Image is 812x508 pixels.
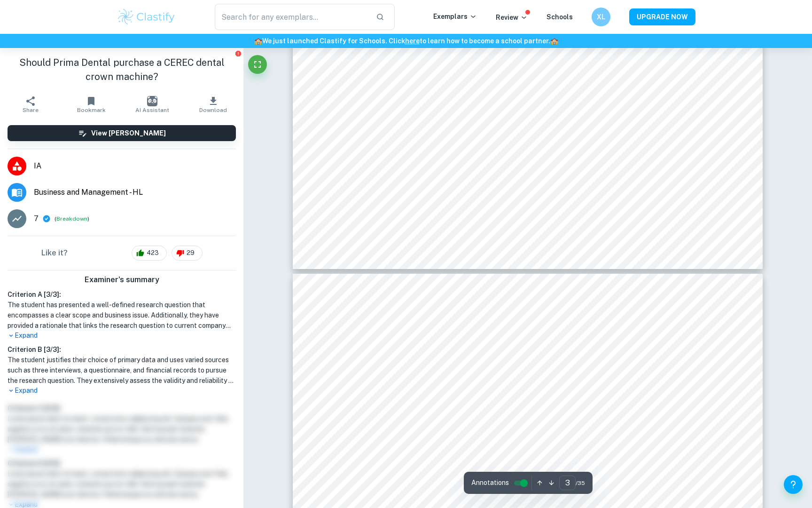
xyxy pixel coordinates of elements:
[8,289,236,300] h6: Criterion A [ 3 / 3 ]:
[23,107,39,113] span: Share
[8,300,236,331] h1: The student has presented a well-defined research question that encompasses a clear scope and bus...
[183,91,244,118] button: Download
[61,91,122,118] button: Bookmark
[471,478,509,488] span: Annotations
[147,96,157,106] img: AI Assistant
[8,331,236,341] p: Expand
[234,50,242,57] button: Report issue
[41,247,68,259] h6: Like it?
[91,128,166,138] h6: View [PERSON_NAME]
[8,386,236,396] p: Expand
[248,55,267,74] button: Fullscreen
[8,355,236,386] h1: The student justifies their choice of primary data and uses varied sources such as three intervie...
[172,246,203,261] div: 29
[592,8,610,26] button: XL
[132,246,167,261] div: 423
[254,37,262,45] span: 🏫
[77,107,106,113] span: Bookmark
[8,56,236,84] h1: Should Prima Dental purchase a CEREC dental crown machine?
[215,4,368,30] input: Search for any exemplars...
[550,37,558,45] span: 🏫
[629,8,695,25] button: UPGRADE NOW
[8,125,236,141] button: View [PERSON_NAME]
[2,36,810,46] h6: We just launched Clastify for Schools. Click to learn how to become a school partner.
[405,37,420,45] a: here
[199,107,227,113] span: Download
[34,213,39,224] p: 7
[433,11,477,22] p: Exemplars
[135,107,169,113] span: AI Assistant
[141,248,164,258] span: 423
[784,475,803,494] button: Help and Feedback
[4,274,240,286] h6: Examiner's summary
[117,8,176,26] img: Clastify logo
[576,479,585,487] span: / 35
[122,91,183,118] button: AI Assistant
[55,214,89,223] span: ( )
[34,160,236,172] span: IA
[8,344,236,355] h6: Criterion B [ 3 / 3 ]:
[596,12,607,22] h6: XL
[56,214,87,223] button: Breakdown
[34,187,236,198] span: Business and Management - HL
[547,13,573,21] a: Schools
[496,12,528,23] p: Review
[181,248,200,258] span: 29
